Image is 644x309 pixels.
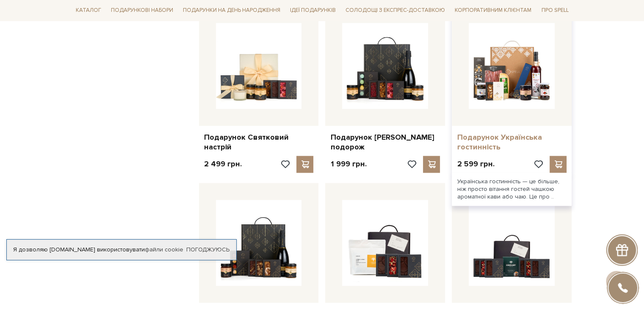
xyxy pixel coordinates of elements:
span: Каталог [72,4,105,17]
a: Корпоративним клієнтам [451,3,535,18]
span: Ідеї подарунків [287,4,339,17]
a: Подарунок [PERSON_NAME] подорож [330,132,440,152]
p: 2 599 грн. [457,159,494,169]
p: 2 499 грн. [204,159,242,169]
div: Українська гостинність — це більше, ніж просто вітання гостей чашкою ароматної кави або чаю. Це п... [452,173,572,206]
a: Подарунок Українська гостинність [457,132,567,152]
a: файли cookie [145,246,183,253]
span: Подарунки на День народження [180,4,284,17]
a: Солодощі з експрес-доставкою [342,3,448,18]
p: 1 999 грн. [330,159,366,169]
span: Про Spell [538,4,572,17]
a: Погоджуюсь [186,246,229,254]
a: Подарунок Святковий настрій [204,132,314,152]
div: Я дозволяю [DOMAIN_NAME] використовувати [7,246,236,254]
span: Подарункові набори [108,4,177,17]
